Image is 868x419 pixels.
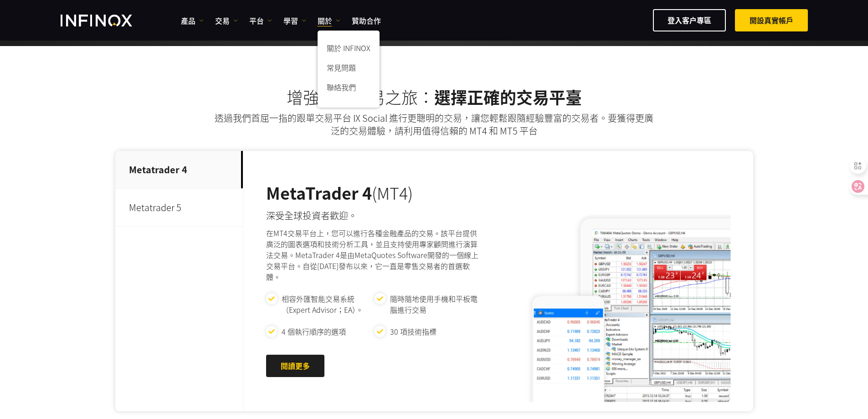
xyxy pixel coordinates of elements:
a: 平台 [249,15,272,26]
a: 學習 [283,15,306,26]
p: 在MT4交易平台上，您可以進行各種金融產品的交易。該平台提供廣泛的圖表選項和技術分析工具，並且支持使用專家顧問進行演算法交易。MetaTrader 4是由MetaQuotes Software開... [266,228,483,282]
strong: MetaTrader 4 [266,181,372,204]
h3: (MT4) [266,183,483,203]
h2: 增強您的交易之旅： [115,87,753,107]
p: Metatrader 5 [115,189,243,227]
a: 贊助合作 [352,15,381,26]
a: 產品 [181,15,204,26]
p: 隨時隨地使用手機和平板電腦進行交易 [390,293,479,315]
p: 30 項技術指標 [390,326,437,337]
a: 登入客户專區 [653,9,726,31]
p: Metatrader 4 [115,151,243,189]
p: 相容外匯智能交易系統（Expert Advisor；EA）。 [282,293,370,315]
a: 常見問題 [318,59,380,79]
p: 4 個執行順序的選項 [282,326,346,337]
a: 關於 INFINOX [318,40,380,59]
a: 關於 [318,15,340,26]
p: 透過我們首屈一指的跟單交易平台 IX Social 進行更聰明的交易，讓您輕鬆跟隨經驗豐富的交易者。要獲得更廣泛的交易體驗，請利用值得信賴的 MT4 和 MT5 平台 [213,112,655,137]
a: 交易 [215,15,238,26]
strong: 選擇正確的交易平臺 [434,85,582,109]
a: 閱讀更多 [266,355,324,377]
a: 聯絡我們 [318,79,380,98]
a: 開設真實帳戶 [735,9,808,31]
a: INFINOX Logo [61,15,154,26]
h4: 深受全球投資者歡迎。 [266,209,483,222]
